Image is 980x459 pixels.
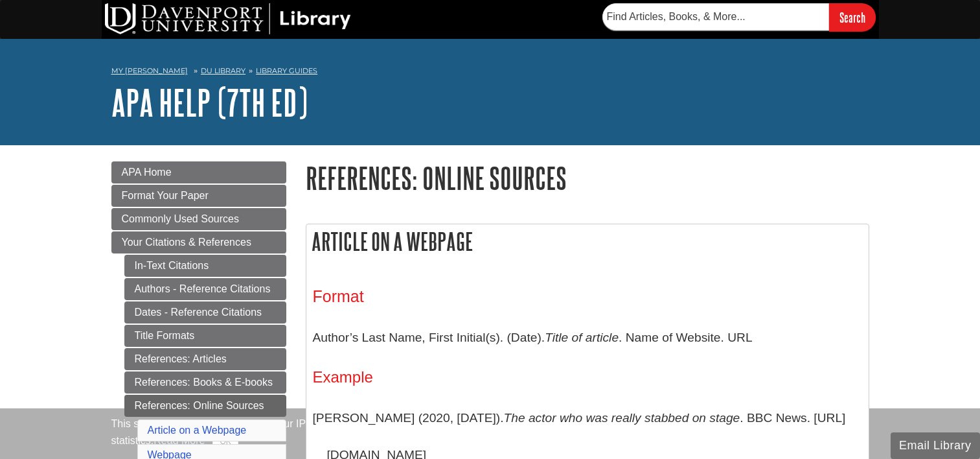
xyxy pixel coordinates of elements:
p: Author’s Last Name, First Initial(s). (Date). . Name of Website. URL [313,319,862,357]
h1: References: Online Sources [306,161,869,194]
span: Format Your Paper [122,190,209,201]
a: Article on a Webpage [148,425,247,436]
a: Your Citations & References [111,231,286,253]
a: APA Home [111,161,286,183]
a: Commonly Used Sources [111,208,286,230]
a: References: Articles [124,348,286,370]
img: DU Library [105,3,351,34]
a: DU Library [201,66,245,75]
h2: Article on a Webpage [306,224,869,259]
input: Search [829,3,876,31]
a: Title Formats [124,325,286,347]
i: The actor who was really stabbed on stage [504,411,740,425]
h3: Format [313,287,862,306]
i: Title of article [545,331,619,344]
a: Authors - Reference Citations [124,278,286,300]
a: References: Books & E-books [124,371,286,394]
a: References: Online Sources [124,395,286,417]
a: In-Text Citations [124,255,286,277]
span: APA Home [122,167,172,178]
a: APA Help (7th Ed) [111,82,308,123]
span: Your Citations & References [122,237,251,248]
span: Commonly Used Sources [122,213,239,224]
button: Email Library [891,432,980,459]
a: My [PERSON_NAME] [111,65,188,76]
nav: breadcrumb [111,62,869,83]
a: Dates - Reference Citations [124,301,286,324]
a: Library Guides [256,66,317,75]
h4: Example [313,369,862,386]
a: Format Your Paper [111,185,286,207]
form: Searches DU Library's articles, books, and more [602,3,876,31]
input: Find Articles, Books, & More... [602,3,829,30]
